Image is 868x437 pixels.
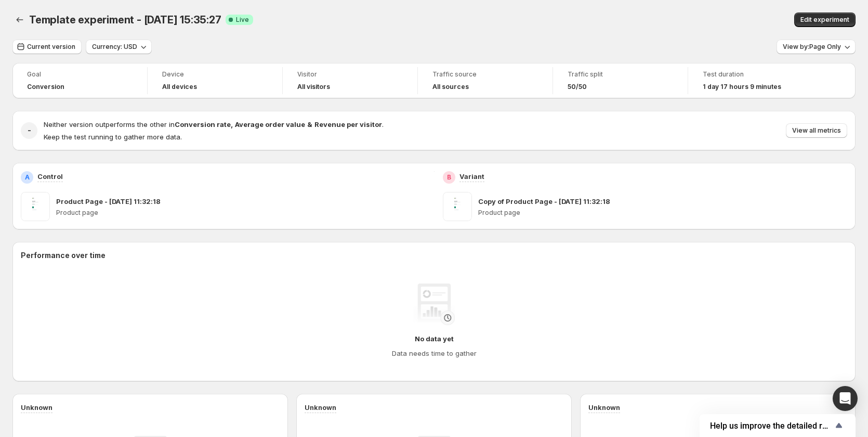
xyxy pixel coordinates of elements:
[44,133,182,141] span: Keep the test running to gather more data.
[703,69,809,92] a: Test duration1 day 17 hours 9 minutes
[478,196,610,207] p: Copy of Product Page - [DATE] 11:32:18
[786,123,847,138] button: View all metrics
[432,83,469,91] h4: All sources
[307,120,312,128] strong: &
[459,171,484,182] p: Variant
[703,83,781,91] span: 1 day 17 hours 9 minutes
[37,171,63,182] p: Control
[432,69,538,92] a: Traffic sourceAll sources
[777,40,856,54] button: View by:Page Only
[800,16,849,24] span: Edit experiment
[710,419,845,432] button: Show survey - Help us improve the detailed report for A/B campaigns
[415,333,454,344] h4: No data yet
[231,120,233,128] strong: ,
[21,250,847,261] h2: Performance over time
[56,209,426,217] p: Product page
[236,16,249,24] span: Live
[28,125,31,136] h2: -
[235,120,305,128] strong: Average order value
[92,43,137,51] span: Currency: USD
[783,43,841,51] span: View by: Page Only
[478,209,848,217] p: Product page
[44,120,384,128] span: Neither version outperforms the other in .
[794,12,856,27] button: Edit experiment
[56,196,161,207] p: Product Page - [DATE] 11:32:18
[21,402,52,413] h3: Unknown
[710,421,833,431] span: Help us improve the detailed report for A/B campaigns
[568,70,673,79] span: Traffic split
[568,83,587,91] span: 50/50
[447,173,451,182] h2: B
[86,40,152,54] button: Currency: USD
[25,173,30,182] h2: A
[413,284,455,325] img: No data yet
[297,69,403,92] a: VisitorAll visitors
[12,12,27,27] button: Back
[443,192,472,221] img: Copy of Product Page - Aug 22, 11:32:18
[162,83,197,91] h4: All devices
[314,120,382,128] strong: Revenue per visitor
[297,70,403,79] span: Visitor
[568,69,673,92] a: Traffic split50/50
[12,40,82,54] button: Current version
[703,70,809,79] span: Test duration
[27,83,64,91] span: Conversion
[29,14,221,26] span: Template experiment - [DATE] 15:35:27
[588,402,620,413] h3: Unknown
[27,69,133,92] a: GoalConversion
[21,192,50,221] img: Product Page - Aug 22, 11:32:18
[833,386,858,411] div: Open Intercom Messenger
[432,70,538,79] span: Traffic source
[162,70,268,79] span: Device
[27,43,75,51] span: Current version
[392,348,477,358] h4: Data needs time to gather
[792,126,841,135] span: View all metrics
[305,402,336,413] h3: Unknown
[162,69,268,92] a: DeviceAll devices
[27,70,133,79] span: Goal
[175,120,231,128] strong: Conversion rate
[297,83,330,91] h4: All visitors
